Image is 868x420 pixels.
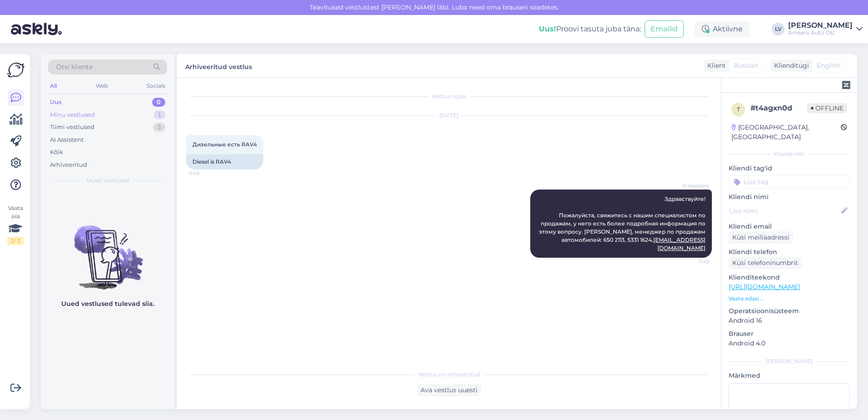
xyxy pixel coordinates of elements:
[675,258,709,265] span: 11:49
[729,306,850,316] p: Operatsioonisüsteem
[772,23,784,35] div: LV
[145,80,167,92] div: Socials
[185,60,252,72] label: Arhiveeritud vestlus
[417,384,481,396] div: Ava vestlus uuesti
[729,247,850,257] p: Kliendi telefon
[56,62,93,72] span: Otsi kliente
[539,195,707,251] span: Здравствуйте! Пожалуйста, свяжитесь с нашим специалистом по продажам, у него есть более подробная...
[750,103,807,114] div: # t4agxn0d
[729,231,793,244] div: Küsi meiliaadressi
[788,22,863,36] a: [PERSON_NAME]Amserv Auto OÜ
[729,371,850,380] p: Märkmed
[729,357,850,365] div: [PERSON_NAME]
[186,111,712,120] div: [DATE]
[7,61,25,79] img: Askly Logo
[645,20,684,38] button: Emailid
[842,81,850,89] img: zendesk
[788,22,853,29] div: [PERSON_NAME]
[817,61,840,70] span: English
[734,61,758,70] span: Russian
[539,25,556,33] b: Uus!
[189,170,223,177] span: 11:49
[729,339,850,348] p: Android 4.0
[729,316,850,325] p: Android 16
[186,92,712,100] div: Vestlus algas
[729,206,839,216] input: Lisa nimi
[704,61,726,70] div: Klient
[7,237,24,245] div: 2 / 3
[50,135,84,145] div: AI Assistent
[695,21,750,37] div: Aktiivne
[788,29,853,36] div: Amserv Auto OÜ
[50,123,94,132] div: Tiimi vestlused
[731,123,841,142] div: [GEOGRAPHIC_DATA], [GEOGRAPHIC_DATA]
[7,204,24,245] div: Vaata siia
[770,61,809,70] div: Klienditugi
[48,80,59,92] div: All
[729,150,850,158] div: Kliendi info
[152,98,165,107] div: 0
[675,182,709,189] span: AI Assistent
[50,110,95,120] div: Minu vestlused
[154,110,165,120] div: 1
[729,164,850,173] p: Kliendi tag'id
[61,299,154,309] p: Uued vestlused tulevad siia.
[41,209,174,291] img: No chats
[729,283,800,291] a: [URL][DOMAIN_NAME]
[729,295,850,303] p: Vaata edasi ...
[729,273,850,282] p: Klienditeekond
[50,98,62,107] div: Uus
[94,80,110,92] div: Web
[653,236,705,251] a: [EMAIL_ADDRESS][DOMAIN_NAME]
[737,106,740,113] span: t
[729,222,850,231] p: Kliendi email
[418,370,480,379] span: Vestlus on arhiveeritud
[729,175,850,189] input: Lisa tag
[807,103,847,113] span: Offline
[50,148,63,157] div: Kõik
[729,192,850,202] p: Kliendi nimi
[729,257,802,269] div: Küsi telefoninumbrit
[729,329,850,339] p: Brauser
[539,24,641,35] div: Proovi tasuta juba täna:
[50,160,87,170] div: Arhiveeritud
[87,176,129,185] span: Uued vestlused
[186,154,263,170] div: Diesel is RAV4
[192,141,257,148] span: Дизельные есть RAV4
[153,123,165,132] div: 3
